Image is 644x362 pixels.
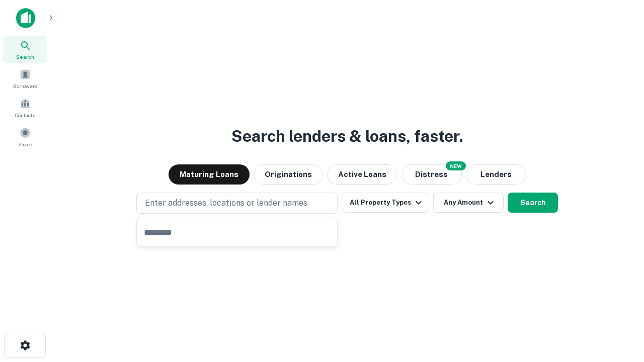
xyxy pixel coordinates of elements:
button: Lenders [466,164,526,185]
h3: Search lenders & loans, faster. [231,124,463,148]
a: Saved [3,123,47,150]
button: Originations [254,164,323,185]
span: Borrowers [13,82,37,90]
span: Saved [18,140,33,148]
button: Any Amount [433,193,504,213]
button: Maturing Loans [169,164,250,185]
a: Borrowers [3,65,47,92]
p: Enter addresses, locations or lender names [145,197,307,209]
span: Contacts [15,111,35,119]
a: Contacts [3,94,47,121]
button: Search distressed loans with lien and other non-mortgage details. [401,164,462,185]
div: NEW [446,161,466,170]
button: All Property Types [342,193,429,213]
a: Search [3,36,47,63]
span: Search [16,53,34,61]
button: Active Loans [327,164,397,185]
button: Search [508,193,558,213]
button: Enter addresses, locations or lender names [136,193,338,214]
img: capitalize-icon.png [16,8,35,28]
iframe: Chat Widget [594,282,644,330]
